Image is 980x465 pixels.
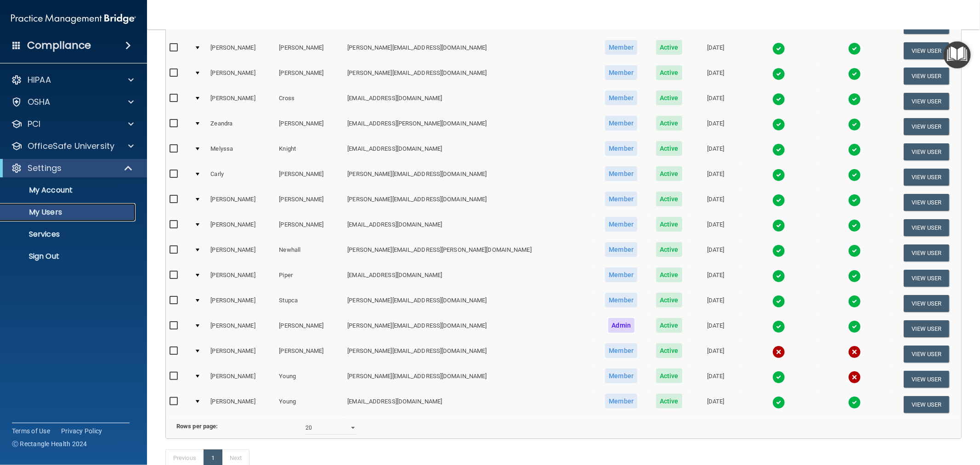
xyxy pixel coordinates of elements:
img: tick.e7d51cea.svg [772,118,785,131]
span: Ⓒ Rectangle Health 2024 [12,439,87,448]
td: [DATE] [691,240,741,266]
a: PCI [11,119,134,130]
p: Settings [28,163,62,174]
img: PMB logo [11,10,136,28]
td: [PERSON_NAME][EMAIL_ADDRESS][DOMAIN_NAME] [344,367,595,392]
button: View User [904,396,949,413]
span: Member [605,217,637,232]
p: Services [6,230,131,239]
td: [EMAIL_ADDRESS][DOMAIN_NAME] [344,215,595,240]
td: Young [275,367,344,392]
td: [DATE] [691,139,741,164]
td: [PERSON_NAME][EMAIL_ADDRESS][DOMAIN_NAME] [344,164,595,190]
button: Open Resource Center [944,41,971,68]
td: [PERSON_NAME] [275,164,344,190]
button: View User [904,219,949,236]
td: [PERSON_NAME][EMAIL_ADDRESS][DOMAIN_NAME] [344,63,595,89]
td: [PERSON_NAME][EMAIL_ADDRESS][DOMAIN_NAME] [344,190,595,215]
span: Member [605,65,637,80]
span: Active [656,91,682,105]
img: cross.ca9f0e7f.svg [848,371,861,384]
td: [PERSON_NAME] [207,392,275,417]
button: View User [904,169,949,186]
td: [PERSON_NAME] [275,341,344,367]
span: Member [605,192,637,206]
img: tick.e7d51cea.svg [848,42,861,55]
p: OSHA [28,96,51,108]
img: tick.e7d51cea.svg [848,270,861,283]
td: [PERSON_NAME] [275,215,344,240]
span: Active [656,65,682,80]
span: Admin [608,318,635,333]
button: View User [904,194,949,211]
a: OfficeSafe University [11,141,134,152]
span: Active [656,242,682,257]
img: tick.e7d51cea.svg [848,320,861,333]
td: [PERSON_NAME] [207,316,275,341]
img: tick.e7d51cea.svg [772,371,785,384]
iframe: Drift Widget Chat Controller [822,401,969,437]
td: [PERSON_NAME] [275,38,344,63]
td: [PERSON_NAME] [207,215,275,240]
img: tick.e7d51cea.svg [848,396,861,409]
button: View User [904,143,949,160]
span: Active [656,318,682,333]
p: My Account [6,186,131,195]
button: View User [904,270,949,287]
span: Member [605,369,637,383]
td: [DATE] [691,291,741,316]
img: tick.e7d51cea.svg [772,320,785,333]
span: Active [656,217,682,232]
span: Active [656,192,682,206]
td: [EMAIL_ADDRESS][DOMAIN_NAME] [344,392,595,417]
td: [PERSON_NAME] [207,341,275,367]
td: [DATE] [691,367,741,392]
a: Terms of Use [12,426,50,436]
img: tick.e7d51cea.svg [772,169,785,181]
img: tick.e7d51cea.svg [848,143,861,156]
span: Member [605,293,637,307]
span: Member [605,116,637,130]
span: Active [656,166,682,181]
img: tick.e7d51cea.svg [848,295,861,308]
button: View User [904,371,949,388]
td: [PERSON_NAME] [207,266,275,291]
img: tick.e7d51cea.svg [772,219,785,232]
td: [DATE] [691,190,741,215]
td: [DATE] [691,114,741,139]
p: Sign Out [6,252,131,261]
td: [PERSON_NAME][EMAIL_ADDRESS][DOMAIN_NAME] [344,341,595,367]
td: [PERSON_NAME] [275,190,344,215]
td: Melyssa [207,139,275,164]
img: tick.e7d51cea.svg [772,194,785,207]
span: Active [656,369,682,383]
button: View User [904,93,949,110]
span: Member [605,166,637,181]
img: tick.e7d51cea.svg [848,68,861,80]
td: Knight [275,139,344,164]
p: HIPAA [28,74,51,85]
img: tick.e7d51cea.svg [772,244,785,257]
td: [PERSON_NAME] [207,291,275,316]
img: tick.e7d51cea.svg [772,396,785,409]
td: [DATE] [691,266,741,291]
td: [PERSON_NAME] [275,63,344,89]
span: Member [605,267,637,282]
td: [PERSON_NAME] [275,316,344,341]
span: Active [656,293,682,307]
h4: Compliance [27,39,91,52]
a: Settings [11,163,133,174]
img: tick.e7d51cea.svg [772,42,785,55]
img: tick.e7d51cea.svg [772,143,785,156]
td: [PERSON_NAME] [207,38,275,63]
td: [PERSON_NAME] [207,190,275,215]
td: [EMAIL_ADDRESS][DOMAIN_NAME] [344,266,595,291]
td: [PERSON_NAME] [207,240,275,266]
td: [DATE] [691,38,741,63]
td: [DATE] [691,215,741,240]
td: Newhall [275,240,344,266]
td: Stupca [275,291,344,316]
b: Rows per page: [176,423,218,430]
td: Carly [207,164,275,190]
img: tick.e7d51cea.svg [848,118,861,131]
